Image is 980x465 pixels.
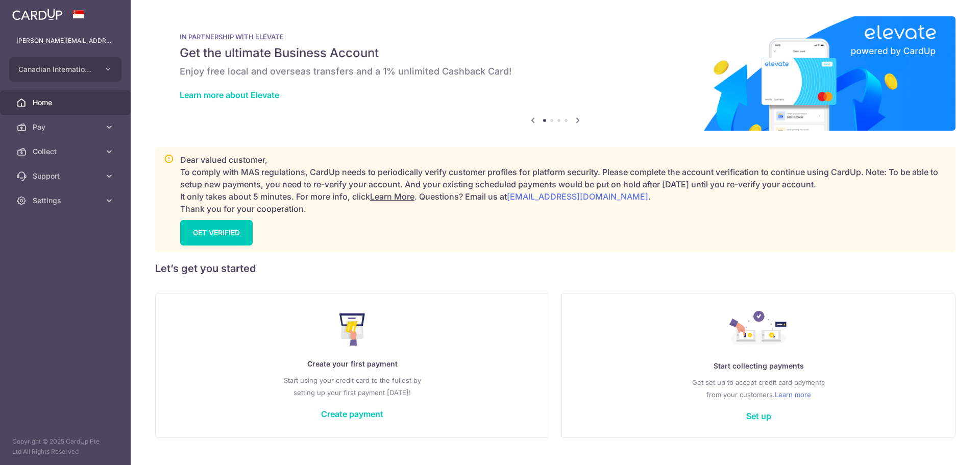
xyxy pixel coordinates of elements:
span: Collect [33,146,100,157]
a: GET VERIFIED [180,220,253,246]
h5: Get the ultimate Business Account [180,45,931,61]
a: Learn More [370,191,414,202]
span: Settings [33,195,100,206]
p: Start using your credit card to the fullest by setting up your first payment [DATE]! [176,374,528,399]
a: [EMAIL_ADDRESS][DOMAIN_NAME] [507,191,648,202]
a: Create payment [321,409,383,419]
h5: Let’s get you started [155,260,955,277]
p: Start collecting payments [582,360,935,372]
a: Set up [746,411,771,421]
p: [PERSON_NAME][EMAIL_ADDRESS][PERSON_NAME][DOMAIN_NAME] [16,36,114,46]
button: Canadian International School Pte Ltd [9,57,121,82]
p: Dear valued customer, To comply with MAS regulations, CardUp needs to periodically verify custome... [180,154,947,215]
a: Learn more [775,388,811,401]
img: CardUp [12,8,62,20]
p: Create your first payment [176,358,528,370]
h6: Enjoy free local and overseas transfers and a 1% unlimited Cashback Card! [180,65,931,78]
img: Make Payment [339,313,365,346]
p: IN PARTNERSHIP WITH ELEVATE [180,33,931,41]
span: Canadian International School Pte Ltd [18,64,94,75]
a: Learn more about Elevate [180,90,279,100]
img: Renovation banner [155,16,955,131]
p: Get set up to accept credit card payments from your customers. [582,376,935,401]
img: Collect Payment [729,311,788,348]
span: Support [33,171,100,181]
span: Home [33,97,100,108]
span: Pay [33,122,100,132]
